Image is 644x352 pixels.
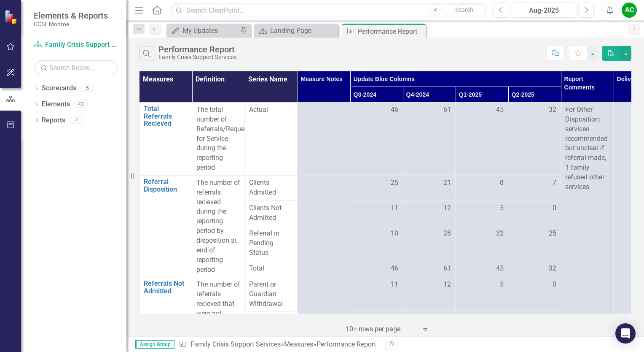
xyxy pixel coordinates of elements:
[443,4,485,16] button: Search
[496,105,504,115] span: 45
[34,21,108,27] small: CCSI: Monroe
[443,264,451,273] span: 61
[443,280,451,290] span: 12
[249,229,293,258] span: Referral in Pending Status
[443,178,451,188] span: 21
[196,178,240,274] div: The number of referrals recieved during the reporting period by disposition at end of reporting p...
[42,100,70,109] a: Elements
[403,277,456,312] td: Double-Click to Edit
[144,280,188,295] a: Referrals Not Admitted
[391,203,398,213] span: 11
[140,103,192,176] td: Double-Click to Edit Right Click for Context Menu
[350,103,403,176] td: Double-Click to Edit
[182,25,238,36] div: My Updates
[403,311,456,346] td: Double-Click to Edit
[549,229,556,238] span: 25
[496,264,504,273] span: 45
[284,340,313,348] a: Measures
[403,103,456,176] td: Double-Click to Edit
[456,277,508,312] td: Double-Click to Edit
[549,264,556,273] span: 32
[42,116,65,125] a: Reports
[350,277,403,312] td: Double-Click to Edit
[553,178,556,188] span: 7
[615,323,636,344] div: Open Intercom Messenger
[358,26,424,37] div: Performance Report
[80,85,94,92] div: 5
[553,280,556,290] span: 0
[391,264,398,273] span: 46
[350,226,403,261] td: Double-Click to Edit
[249,178,293,198] span: Clients Admitted
[158,45,236,54] div: Performance Report
[508,311,561,346] td: Double-Click to Edit
[4,10,19,24] img: ClearPoint Strategy
[512,3,576,18] button: Aug-2025
[508,200,561,226] td: Double-Click to Edit
[350,311,403,346] td: Double-Click to Edit
[622,3,637,18] button: AC
[403,226,456,261] td: Double-Click to Edit
[456,226,508,261] td: Double-Click to Edit
[391,280,398,290] span: 11
[144,105,188,127] a: Total Referrals Recieved
[553,203,556,213] span: 0
[256,25,336,36] a: Landing Page
[456,200,508,226] td: Double-Click to Edit
[42,84,76,93] a: Scorecards
[500,280,504,290] span: 5
[191,340,281,348] a: Family Crisis Support Services
[500,178,504,188] span: 8
[298,103,350,176] td: Double-Click to Edit
[508,226,561,261] td: Double-Click to Edit
[270,25,336,36] div: Landing Page
[391,105,398,115] span: 46
[135,340,174,349] span: Assign Group
[140,175,192,277] td: Double-Click to Edit Right Click for Context Menu
[70,116,83,124] div: 4
[391,229,398,238] span: 10
[249,280,293,309] span: Parent or Guardian Withdrawal
[350,200,403,226] td: Double-Click to Edit
[456,175,508,200] td: Double-Click to Edit
[171,3,487,18] input: Search ClearPoint...
[549,105,556,115] span: 32
[34,40,118,50] a: Family Crisis Support Services
[500,203,504,213] span: 5
[350,175,403,200] td: Double-Click to Edit
[508,175,561,200] td: Double-Click to Edit
[391,178,398,188] span: 25
[317,340,376,348] div: Performance Report
[496,229,504,238] span: 32
[403,175,456,200] td: Double-Click to Edit
[169,25,238,36] a: My Updates
[196,105,240,173] div: The total number of Referrals/Requests for Service during the reporting period
[144,178,188,193] a: Referral Disposition
[443,203,451,213] span: 12
[249,203,293,223] span: Clients Not Admitted
[565,105,609,192] p: For Other Disposition: services recommended but unclear if referral made, 1 family refused other ...
[196,280,240,328] div: The number of referrals recieved that were not admitted
[298,175,350,277] td: Double-Click to Edit
[508,277,561,312] td: Double-Click to Edit
[158,54,236,60] div: Family Crisis Support Services
[179,340,379,349] div: » »
[74,101,88,108] div: 43
[443,105,451,115] span: 61
[455,6,473,13] span: Search
[443,229,451,238] span: 28
[249,264,293,273] span: Total
[456,311,508,346] td: Double-Click to Edit
[456,103,508,176] td: Double-Click to Edit
[508,103,561,176] td: Double-Click to Edit
[515,5,573,16] div: Aug-2025
[403,200,456,226] td: Double-Click to Edit
[34,11,108,21] span: Elements & Reports
[34,60,118,75] input: Search Below...
[249,105,293,115] span: Actual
